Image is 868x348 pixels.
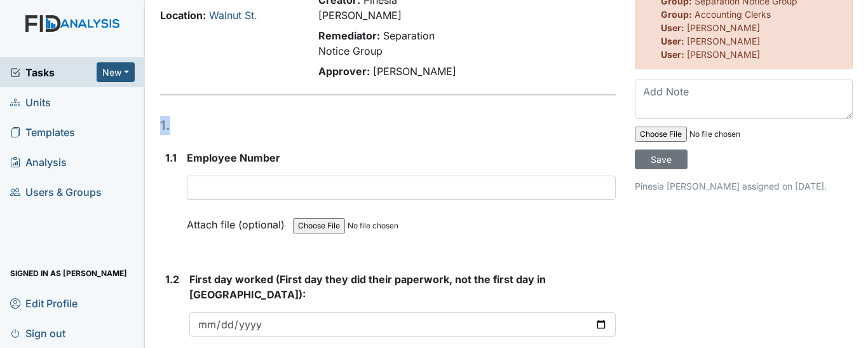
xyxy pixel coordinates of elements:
span: Analysis [10,152,67,172]
span: First day worked (First day they did their paperwork, not the first day in [GEOGRAPHIC_DATA]): [189,273,546,301]
span: Accounting Clerks [695,9,771,20]
strong: User: [661,36,684,46]
strong: Group: [661,9,692,20]
label: Attach file (optional) [187,210,290,232]
a: Tasks [10,65,97,80]
label: 1.2 [165,272,179,287]
button: New [97,62,135,82]
h1: 1. [160,116,616,135]
strong: Location: [160,9,206,22]
span: Edit Profile [10,293,78,313]
span: [PERSON_NAME] [687,22,760,33]
strong: Approver: [318,65,370,78]
span: Users & Groups [10,182,102,202]
a: Walnut St. [209,9,257,22]
strong: User: [661,49,684,60]
strong: User: [661,22,684,33]
p: Pinesia [PERSON_NAME] assigned on [DATE]. [635,179,853,193]
span: Signed in as [PERSON_NAME] [10,263,127,283]
strong: Remediator: [318,29,380,42]
input: Save [635,150,688,169]
span: [PERSON_NAME] [687,49,760,60]
span: Sign out [10,323,65,343]
span: Templates [10,122,75,142]
span: Units [10,92,51,112]
label: 1.1 [165,150,177,165]
span: Employee Number [187,151,280,164]
span: [PERSON_NAME] [687,36,760,46]
span: [PERSON_NAME] [373,65,456,78]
